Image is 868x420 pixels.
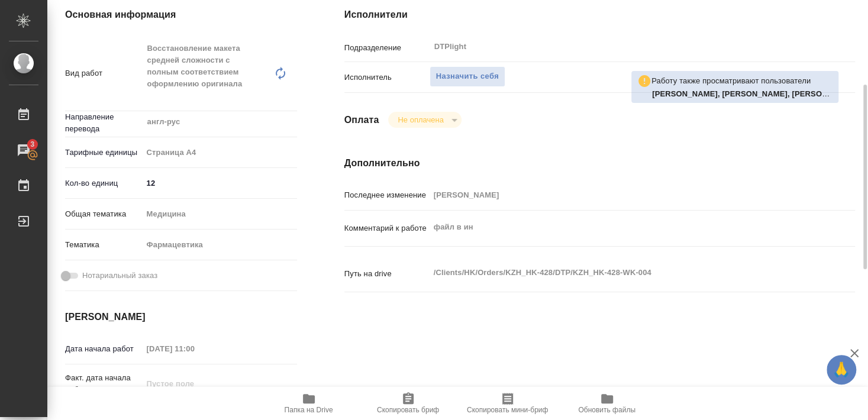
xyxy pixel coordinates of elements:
[344,113,379,127] h4: Оплата
[143,235,297,255] div: Фармацевтика
[3,135,44,165] a: 3
[65,8,297,22] h4: Основная информация
[65,147,143,159] p: Тарифные единицы
[344,8,855,22] h4: Исполнители
[82,270,157,282] span: Нотариальный заказ
[467,406,548,414] span: Скопировать мини-бриф
[65,239,143,251] p: Тематика
[652,88,832,100] p: Третьякова Мария, Ямковенко Вера, Гусельников Роман
[827,355,856,385] button: 🙏
[436,70,499,83] span: Назначить себя
[344,222,430,234] p: Комментарий к работе
[430,66,505,87] button: Назначить себя
[143,143,297,163] div: Страница А4
[65,208,143,220] p: Общая тематика
[65,372,143,396] p: Факт. дата начала работ
[143,175,297,192] input: ✎ Введи что-нибудь
[458,387,557,420] button: Скопировать мини-бриф
[430,217,812,237] textarea: файл в ин
[143,340,246,357] input: Пустое поле
[143,375,246,392] input: Пустое поле
[285,406,333,414] span: Папка на Drive
[377,406,439,414] span: Скопировать бриф
[344,42,430,54] p: Подразделение
[557,387,657,420] button: Обновить файлы
[394,115,447,125] button: Не оплачена
[652,89,857,98] b: [PERSON_NAME], [PERSON_NAME], [PERSON_NAME]
[651,75,811,87] p: Работу также просматривают пользователи
[344,156,855,170] h4: Дополнительно
[143,204,297,224] div: Медицина
[65,343,143,355] p: Дата начала работ
[65,310,297,324] h4: [PERSON_NAME]
[831,357,851,382] span: 🙏
[65,67,143,79] p: Вид работ
[578,406,635,414] span: Обновить файлы
[23,138,41,150] span: 3
[259,387,359,420] button: Папка на Drive
[344,189,430,201] p: Последнее изменение
[65,177,143,189] p: Кол-во единиц
[65,111,143,135] p: Направление перевода
[430,263,812,283] textarea: /Clients/HK/Orders/KZH_HK-428/DTP/KZH_HK-428-WK-004
[344,72,430,83] p: Исполнитель
[344,268,430,280] p: Путь на drive
[430,186,812,203] input: Пустое поле
[359,387,458,420] button: Скопировать бриф
[388,112,461,128] div: Не оплачена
